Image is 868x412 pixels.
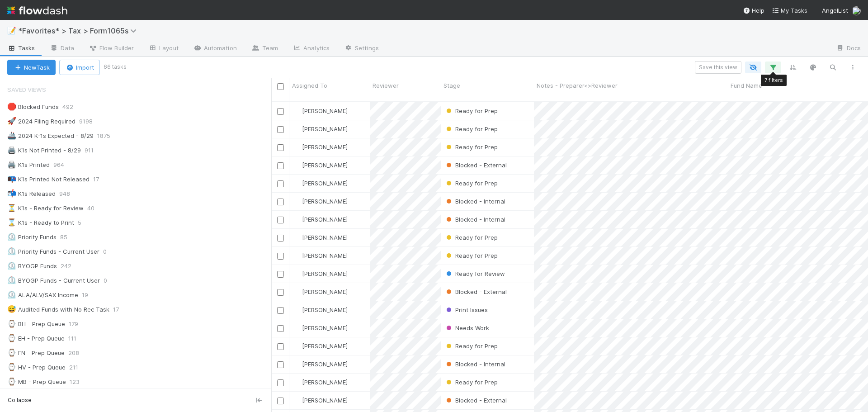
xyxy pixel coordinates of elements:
img: logo-inverted-e16ddd16eac7371096b0.svg [7,3,67,18]
span: 17 [93,174,108,185]
input: Toggle Row Selected [277,199,284,205]
input: Toggle Row Selected [277,162,284,169]
small: 66 tasks [104,63,127,71]
div: 2024 K-1s Expected - 8/29 [7,130,94,142]
span: AngelList [822,7,848,14]
div: K1s Not Printed - 8/29 [7,145,81,156]
span: Ready for Prep [444,252,498,259]
span: Ready for Prep [444,234,498,241]
div: [PERSON_NAME] [293,269,348,278]
span: Blocked - Internal [444,216,505,223]
div: MB - Prep Queue [7,376,66,388]
img: avatar_cfa6ccaa-c7d9-46b3-b608-2ec56ecf97ad.png [293,198,301,205]
span: Stage [443,81,460,90]
span: *Favorites* > Tax > Form1065s [18,26,141,35]
img: avatar_e41e7ae5-e7d9-4d8d-9f56-31b0d7a2f4fd.png [293,107,301,114]
a: Team [244,42,285,56]
span: [PERSON_NAME] [302,360,348,368]
button: NewTask [7,60,56,75]
a: Settings [337,42,386,56]
div: [PERSON_NAME] [293,179,348,188]
img: avatar_66854b90-094e-431f-b713-6ac88429a2b8.png [293,324,301,331]
div: [PERSON_NAME] [293,215,348,224]
span: [PERSON_NAME] [302,216,348,223]
div: [PERSON_NAME] [293,360,348,369]
div: Blocked Funds [7,101,59,113]
div: [PERSON_NAME] [293,106,348,115]
span: ⏲️ [7,233,16,241]
input: Toggle Row Selected [277,126,284,133]
img: avatar_66854b90-094e-431f-b713-6ac88429a2b8.png [293,397,301,404]
span: 40 [87,203,104,214]
span: 🖨️ [7,161,16,168]
div: Priority Funds [7,232,57,243]
span: Tasks [7,43,35,52]
span: 964 [53,159,73,170]
span: 211 [69,362,87,373]
span: ⌚ [7,320,16,327]
img: avatar_cfa6ccaa-c7d9-46b3-b608-2ec56ecf97ad.png [293,379,301,386]
div: Blocked - External [444,161,507,170]
span: Blocked - External [444,288,507,295]
span: Blocked - Internal [444,360,505,368]
span: Ready for Prep [444,180,498,187]
span: ⏳ [7,204,16,212]
input: Toggle Row Selected [277,307,284,314]
img: avatar_d45d11ee-0024-4901-936f-9df0a9cc3b4e.png [293,306,301,313]
span: Assigned To [292,81,327,90]
img: avatar_66854b90-094e-431f-b713-6ac88429a2b8.png [293,125,301,133]
input: Toggle All Rows Selected [277,83,284,90]
div: Ready for Prep [444,142,498,152]
input: Toggle Row Selected [277,271,284,278]
span: Flow Builder [89,43,134,52]
img: avatar_66854b90-094e-431f-b713-6ac88429a2b8.png [293,234,301,241]
a: My Tasks [772,6,807,15]
input: Toggle Row Selected [277,144,284,151]
img: avatar_66854b90-094e-431f-b713-6ac88429a2b8.png [293,143,301,151]
div: [PERSON_NAME] [293,341,348,350]
span: [PERSON_NAME] [302,198,348,205]
div: Blocked - External [444,396,507,405]
span: Ready for Prep [444,125,498,133]
input: Toggle Row Selected [277,361,284,368]
div: [PERSON_NAME] [293,396,348,405]
input: Toggle Row Selected [277,180,284,187]
button: Import [59,60,100,75]
span: [PERSON_NAME] [302,143,348,151]
div: Ready for Prep [444,233,498,242]
span: [PERSON_NAME] [302,342,348,350]
div: FN - Prep Queue [7,347,65,359]
span: 0 [103,246,116,257]
div: Needs Work [444,323,489,332]
span: ⌚ [7,349,16,356]
span: 🖨️ [7,146,16,154]
span: 😅 [7,305,16,313]
span: Ready for Prep [444,107,498,114]
a: Flow Builder [81,42,141,56]
div: K1s Released [7,188,56,199]
input: Toggle Row Selected [277,379,284,386]
span: 🚢 [7,132,16,139]
span: 0 [104,275,116,286]
input: Toggle Row Selected [277,235,284,242]
span: 85 [60,232,76,243]
span: [PERSON_NAME] [302,252,348,259]
div: [PERSON_NAME] [293,323,348,332]
span: Ready for Prep [444,379,498,386]
span: ⏲️ [7,247,16,255]
span: [PERSON_NAME] [302,379,348,386]
span: Blocked - External [444,397,507,404]
img: avatar_37569647-1c78-4889-accf-88c08d42a236.png [852,6,861,15]
span: [PERSON_NAME] [302,180,348,187]
span: Fund Name [731,81,762,90]
a: Layout [141,42,186,56]
div: BYOGP Funds - Current User [7,275,100,286]
span: Ready for Prep [444,143,498,151]
span: 179 [69,318,87,330]
span: ⌚ [7,334,16,342]
span: Blocked - Internal [444,198,505,205]
div: EH - Prep Queue [7,333,65,344]
div: K1s - Ready to Print [7,217,74,228]
span: 📭 [7,175,16,183]
input: Toggle Row Selected [277,343,284,350]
